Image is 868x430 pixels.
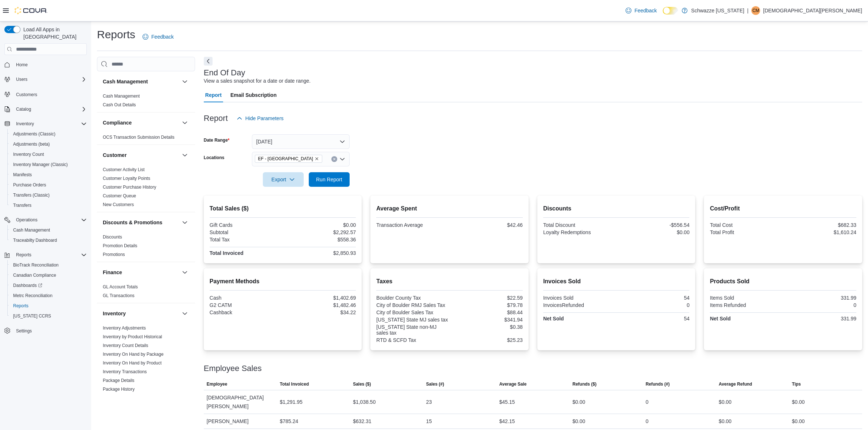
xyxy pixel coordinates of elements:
a: Customer Queue [103,193,136,198]
a: Home [13,60,31,69]
button: Reports [7,301,90,311]
a: Adjustments (Classic) [10,130,58,138]
button: Metrc Reconciliation [7,291,90,301]
h2: Invoices Sold [543,277,690,286]
span: Run Report [316,176,342,183]
a: Canadian Compliance [10,271,59,280]
label: Locations [204,155,225,161]
span: Inventory by Product Historical [103,334,162,340]
button: [DATE] [252,134,350,149]
div: Boulder County Tax [376,295,448,301]
span: OCS Transaction Submission Details [103,134,175,140]
button: [US_STATE] CCRS [7,311,90,321]
span: Inventory Transactions [103,369,147,375]
span: Package Details [103,378,135,383]
div: $88.44 [451,309,523,315]
span: Transfers (Classic) [10,191,87,200]
span: Average Sale [499,381,527,387]
span: Cash Management [103,93,140,99]
button: Purchase Orders [7,180,90,190]
a: Inventory On Hand by Product [103,360,161,366]
div: [US_STATE] State MJ sales tax [376,317,448,323]
span: Dashboards [13,283,42,288]
a: Customer Purchase History [103,185,156,190]
button: Adjustments (beta) [7,139,90,149]
a: Customers [13,90,40,99]
div: Subtotal [210,229,281,235]
a: Inventory Count Details [103,343,148,348]
span: Customer Loyalty Points [103,175,150,181]
span: Reports [13,250,87,259]
a: Dashboards [10,281,45,290]
div: Total Discount [543,222,615,228]
button: Compliance [103,119,179,126]
div: Customer [97,165,195,212]
span: Promotion Details [103,243,137,249]
div: $0.00 [618,229,690,235]
a: Discounts [103,234,122,240]
h2: Average Spent [376,204,523,213]
span: Refunds (#) [646,381,670,387]
span: Adjustments (beta) [10,140,87,149]
span: Operations [16,217,38,223]
div: G2 CATM [210,302,281,308]
button: Transfers (Classic) [7,190,90,200]
span: Cash Out Details [103,102,136,108]
button: Discounts & Promotions [103,219,179,226]
span: Total Invoiced [280,381,309,387]
span: EF - [GEOGRAPHIC_DATA] [258,155,313,162]
span: Traceabilty Dashboard [13,237,57,243]
strong: Net Sold [710,316,731,321]
div: RTD & SCFD Tax [376,337,448,343]
a: Manifests [10,170,35,179]
a: Package Details [103,378,135,383]
h2: Total Sales ($) [210,204,356,213]
span: Adjustments (beta) [13,141,50,147]
div: Cash [210,295,281,301]
span: Employee [207,381,227,387]
button: Finance [103,269,179,276]
button: Clear input [331,156,337,162]
span: Sales (#) [426,381,444,387]
div: [PERSON_NAME] [204,414,277,429]
span: Customers [16,92,37,98]
div: -$556.54 [618,222,690,228]
a: [US_STATE] CCRS [10,312,54,320]
button: Cash Management [103,78,179,85]
div: $22.59 [451,295,523,301]
a: Cash Management [103,94,140,99]
span: EF - South Boulder [255,155,322,163]
span: Inventory [13,119,87,128]
a: Feedback [623,3,659,18]
span: Settings [16,328,32,334]
span: Reports [16,252,31,258]
a: Traceabilty Dashboard [10,236,60,245]
a: New Customers [103,202,134,207]
span: Inventory Adjustments [103,325,146,331]
span: Inventory Count [13,151,44,157]
div: $341.94 [451,317,523,323]
div: $0.00 [572,417,585,426]
span: [US_STATE] CCRS [13,313,51,319]
div: $2,292.57 [284,229,356,235]
a: Cash Management [10,226,53,234]
span: Load All Apps in [GEOGRAPHIC_DATA] [20,26,87,40]
div: $2,850.93 [284,250,356,256]
span: BioTrack Reconciliation [13,262,59,268]
button: Compliance [180,118,189,127]
div: $558.36 [284,237,356,242]
h3: Cash Management [103,78,148,85]
h2: Taxes [376,277,523,286]
div: Cash Management [97,92,195,112]
div: $0.00 [572,398,585,406]
div: $1,610.24 [785,229,856,235]
button: Transfers [7,200,90,210]
h2: Cost/Profit [710,204,856,213]
a: Cash Out Details [103,102,136,107]
button: Customers [1,89,90,99]
div: Christian Mueller [751,6,760,15]
span: Transfers [10,201,87,210]
span: New Customers [103,202,134,208]
a: Customer Loyalty Points [103,176,150,181]
div: $682.33 [785,222,856,228]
